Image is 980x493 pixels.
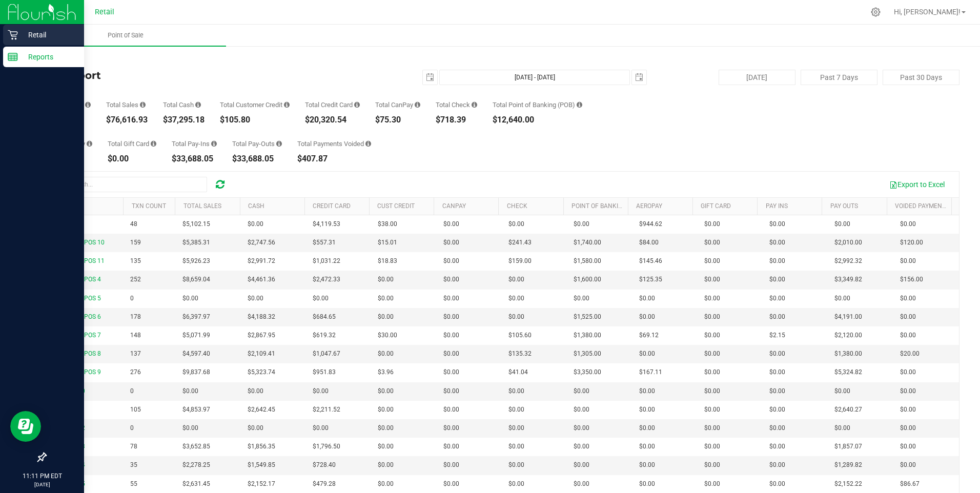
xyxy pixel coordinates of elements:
div: $105.80 [220,116,290,124]
span: $0.00 [378,349,394,359]
span: $0.00 [443,275,459,284]
a: Cash [248,202,264,210]
span: $0.00 [639,349,655,359]
span: $0.00 [704,479,720,489]
span: $0.00 [508,405,524,415]
div: Total Pay-Outs [232,140,282,147]
span: $3,652.85 [182,442,210,451]
i: Count of all successful payment transactions, possibly including voids, refunds, and cash-back fr... [85,101,91,108]
div: Total CanPay [375,101,420,108]
span: $0.00 [378,460,394,470]
span: $0.00 [182,423,198,433]
span: 137 [130,349,141,359]
span: $0.00 [769,275,785,284]
span: $0.00 [443,349,459,359]
div: $12,640.00 [493,116,582,124]
span: $0.00 [704,275,720,284]
p: 11:11 PM EDT [5,471,79,481]
div: Total Payments Voided [297,140,371,147]
span: $0.00 [769,349,785,359]
span: $0.00 [900,460,916,470]
span: $0.00 [900,294,916,303]
span: $0.00 [704,256,720,266]
span: $0.00 [639,460,655,470]
div: $0.00 [108,155,156,163]
span: $0.00 [704,331,720,340]
span: $0.00 [834,386,850,396]
span: $2,109.41 [248,349,275,359]
span: $479.28 [313,479,336,489]
span: $0.00 [574,479,589,489]
span: $20.00 [900,349,920,359]
span: $120.00 [900,238,923,248]
span: $69.12 [639,331,659,340]
span: $0.00 [639,405,655,415]
span: $1,549.85 [248,460,275,470]
i: Sum of all cash pay-outs removed from tills within the date range. [276,140,282,147]
span: $0.00 [378,312,394,322]
span: $2,992.32 [834,256,862,266]
span: $1,305.00 [574,349,601,359]
span: $1,289.82 [834,460,862,470]
span: $0.00 [313,386,329,396]
span: $1,047.67 [313,349,340,359]
div: Total Check [436,101,477,108]
span: $0.00 [508,294,524,303]
p: [DATE] [5,481,79,488]
span: $0.00 [574,442,589,451]
span: 135 [130,256,141,266]
span: $0.00 [378,479,394,489]
span: select [423,70,437,85]
span: Hi, [PERSON_NAME]! [894,8,961,16]
div: Total Sales [106,101,148,108]
span: $8,659.04 [182,275,210,284]
iframe: Resource center [10,411,41,442]
span: $0.00 [443,479,459,489]
span: $0.00 [704,219,720,229]
span: $9,837.68 [182,367,210,377]
span: $0.00 [834,423,850,433]
span: $86.67 [900,479,920,489]
div: Total Point of Banking (POB) [493,101,582,108]
span: $1,600.00 [574,275,601,284]
span: $0.00 [378,294,394,303]
span: $4,597.40 [182,349,210,359]
span: $0.00 [704,442,720,451]
span: $2,867.95 [248,331,275,340]
span: $0.00 [443,367,459,377]
span: $0.00 [574,294,589,303]
span: $0.00 [313,423,329,433]
span: $38.00 [378,219,397,229]
span: $0.00 [769,238,785,248]
span: $5,926.23 [182,256,210,266]
span: 0 [130,386,134,396]
span: $0.00 [508,386,524,396]
span: $3,349.82 [834,275,862,284]
span: $0.00 [639,423,655,433]
span: $156.00 [900,275,923,284]
span: $0.00 [900,442,916,451]
span: $105.60 [508,331,532,340]
span: $0.00 [704,238,720,248]
span: $0.00 [769,405,785,415]
div: $75.30 [375,116,420,124]
span: $0.00 [574,460,589,470]
span: $0.00 [704,386,720,396]
div: $718.39 [436,116,477,124]
span: $0.00 [248,386,263,396]
span: Retail [95,8,114,16]
span: $0.00 [574,219,589,229]
span: $0.00 [443,386,459,396]
span: 178 [130,312,141,322]
span: $4,191.00 [834,312,862,322]
span: $0.00 [900,219,916,229]
span: 148 [130,331,141,340]
span: $2,631.45 [182,479,210,489]
a: Cust Credit [377,202,415,210]
span: $1,580.00 [574,256,601,266]
span: $0.00 [769,479,785,489]
i: Sum of all successful, non-voided payment transaction amounts using account credit as the payment... [284,101,290,108]
span: 105 [130,405,141,415]
div: $33,688.05 [232,155,282,163]
div: $33,688.05 [172,155,217,163]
